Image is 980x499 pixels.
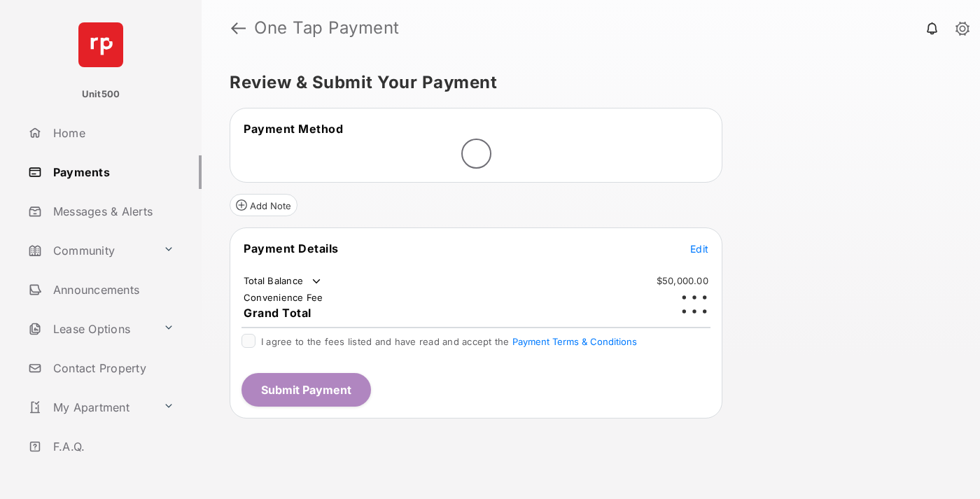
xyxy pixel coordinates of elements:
[230,194,297,216] button: Add Note
[690,241,708,255] button: Edit
[690,243,708,255] span: Edit
[22,234,157,267] a: Community
[22,391,157,424] a: My Apartment
[22,273,202,307] a: Announcements
[261,336,637,347] span: I agree to the fees listed and have read and accept the
[243,274,323,288] td: Total Balance
[656,274,709,287] td: $50,000.00
[244,306,311,320] span: Grand Total
[22,430,202,463] a: F.A.Q.
[22,116,202,150] a: Home
[22,351,202,385] a: Contact Property
[243,291,324,304] td: Convenience Fee
[22,312,157,346] a: Lease Options
[22,195,202,228] a: Messages & Alerts
[241,373,371,407] button: Submit Payment
[22,155,202,189] a: Payments
[78,22,123,67] img: svg+xml;base64,PHN2ZyB4bWxucz0iaHR0cDovL3d3dy53My5vcmcvMjAwMC9zdmciIHdpZHRoPSI2NCIgaGVpZ2h0PSI2NC...
[244,241,339,255] span: Payment Details
[244,122,343,136] span: Payment Method
[254,20,400,36] strong: One Tap Payment
[230,74,941,91] h5: Review & Submit Your Payment
[82,87,120,101] p: Unit500
[512,336,637,347] button: I agree to the fees listed and have read and accept the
